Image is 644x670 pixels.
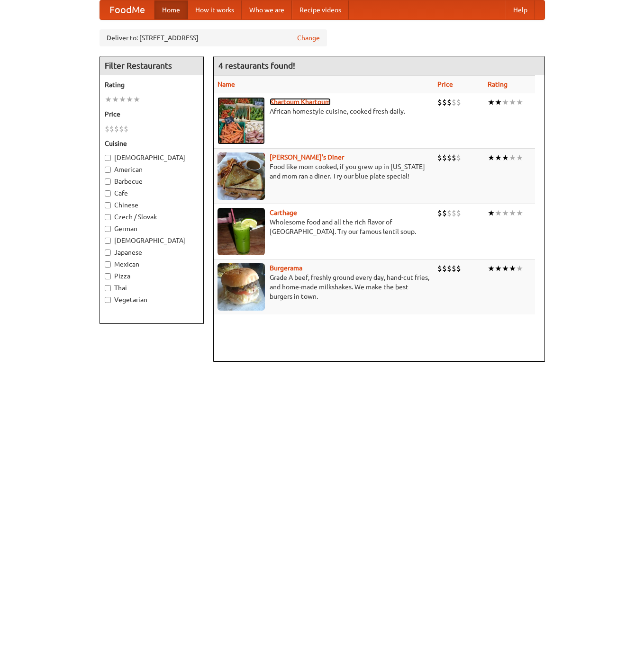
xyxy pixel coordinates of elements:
li: $ [452,152,456,163]
a: Recipe videos [292,0,349,19]
li: ★ [516,263,523,274]
label: Barbecue [105,177,199,186]
li: $ [452,208,456,218]
li: ★ [516,97,523,107]
p: Wholesome food and all the rich flavor of [GEOGRAPHIC_DATA]. Try our famous lentil soup. [218,217,430,236]
li: ★ [495,263,502,274]
input: Mexican [105,261,111,268]
li: $ [442,208,447,218]
label: Czech / Slovak [105,212,199,222]
li: ★ [495,152,502,163]
li: $ [119,124,124,134]
li: ★ [105,94,112,105]
label: German [105,224,199,233]
li: ★ [133,94,140,105]
li: $ [442,97,447,107]
label: Japanese [105,248,199,257]
li: ★ [502,263,509,274]
input: American [105,167,111,173]
a: FoodMe [100,0,154,19]
li: ★ [119,94,126,105]
li: $ [456,208,461,218]
a: Price [437,80,453,88]
input: Pizza [105,273,111,279]
img: burgerama.jpg [218,263,265,311]
li: $ [456,97,461,107]
li: $ [442,263,447,274]
li: $ [437,263,442,274]
h5: Cuisine [105,139,199,148]
a: How it works [188,0,242,19]
input: [DEMOGRAPHIC_DATA] [105,238,111,244]
label: Thai [105,283,199,293]
li: $ [437,152,442,163]
li: $ [452,97,456,107]
li: $ [447,208,452,218]
input: Thai [105,285,111,291]
li: ★ [502,152,509,163]
li: ★ [516,152,523,163]
li: ★ [112,94,119,105]
img: carthage.jpg [218,208,265,255]
p: Grade A beef, freshly ground every day, hand-cut fries, and home-made milkshakes. We make the bes... [218,273,430,301]
h5: Rating [105,80,199,89]
input: [DEMOGRAPHIC_DATA] [105,155,111,161]
li: $ [447,97,452,107]
a: Change [297,33,320,43]
a: Carthage [270,209,297,216]
li: ★ [488,152,495,163]
a: Help [506,0,535,19]
label: Cafe [105,188,199,198]
li: ★ [488,208,495,218]
li: $ [447,152,452,163]
h5: Price [105,109,199,119]
p: African homestyle cuisine, cooked fresh daily. [218,107,430,116]
label: [DEMOGRAPHIC_DATA] [105,236,199,245]
input: Vegetarian [105,297,111,303]
li: ★ [495,208,502,218]
input: Czech / Slovak [105,214,111,220]
li: $ [437,97,442,107]
h4: Filter Restaurants [100,56,203,75]
li: $ [437,208,442,218]
input: Cafe [105,190,111,197]
a: Name [218,80,235,88]
ng-pluralize: 4 restaurants found! [218,61,295,70]
a: Burgerama [270,264,302,272]
a: Who we are [242,0,292,19]
li: ★ [126,94,133,105]
label: [DEMOGRAPHIC_DATA] [105,153,199,162]
input: Barbecue [105,179,111,185]
a: Khartoum Khartoum [270,98,331,106]
input: Chinese [105,202,111,208]
li: $ [456,152,461,163]
label: Pizza [105,271,199,281]
li: $ [114,124,119,134]
label: Chinese [105,200,199,210]
div: Deliver to: [STREET_ADDRESS] [100,29,327,46]
input: German [105,226,111,232]
label: American [105,165,199,174]
li: ★ [509,152,516,163]
li: ★ [495,97,502,107]
li: ★ [516,208,523,218]
li: $ [442,152,447,163]
li: $ [109,124,114,134]
img: sallys.jpg [218,152,265,200]
a: [PERSON_NAME]'s Diner [270,153,344,161]
li: ★ [488,97,495,107]
p: Food like mom cooked, if you grew up in [US_STATE] and mom ran a diner. Try our blue plate special! [218,162,430,181]
li: $ [456,263,461,274]
label: Mexican [105,259,199,269]
li: $ [447,263,452,274]
li: $ [452,263,456,274]
li: $ [105,124,109,134]
li: ★ [509,208,516,218]
img: khartoum.jpg [218,97,265,144]
li: ★ [488,263,495,274]
li: ★ [509,97,516,107]
li: ★ [502,97,509,107]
